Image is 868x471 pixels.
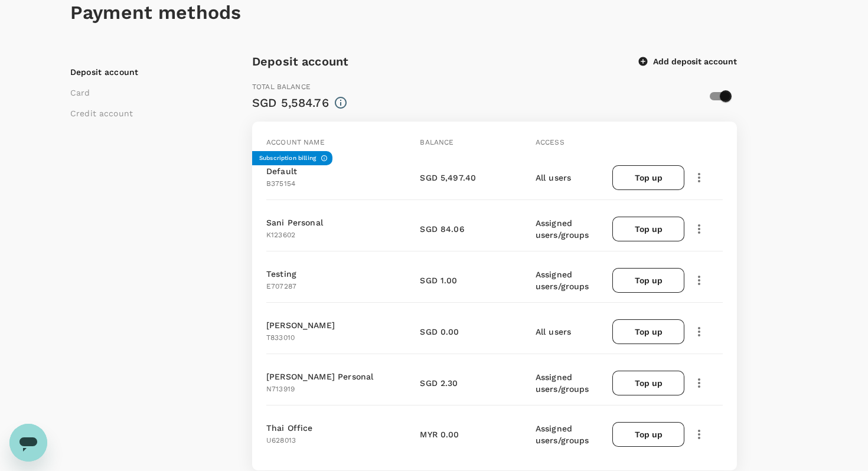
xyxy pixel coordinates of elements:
span: N713919 [266,385,295,393]
h1: Payment methods [70,2,798,24]
p: SGD 1.00 [420,274,457,286]
p: Thai Office [266,422,313,434]
p: SGD 0.00 [420,326,459,338]
span: E707287 [266,282,296,290]
p: SGD 5,497.40 [420,172,476,184]
span: T833010 [266,333,295,342]
h6: Subscription billing [259,153,316,163]
button: Top up [612,371,684,395]
button: Top up [612,165,684,190]
span: Assigned users/groups [536,218,589,240]
p: [PERSON_NAME] [266,319,335,331]
p: Default [266,165,297,177]
div: SGD 5,584.76 [252,93,329,112]
span: Total balance [252,83,311,91]
button: Top up [612,217,684,241]
iframe: Button to launch messaging window [9,424,47,462]
p: SGD 84.06 [420,223,464,235]
span: Assigned users/groups [536,372,589,394]
span: U628013 [266,436,296,444]
span: Balance [420,138,453,146]
p: [PERSON_NAME] Personal [266,371,373,382]
button: Top up [612,422,684,447]
span: Account name [266,138,325,146]
li: Credit account [70,107,218,119]
li: Card [70,87,218,99]
button: Top up [612,268,684,293]
span: Assigned users/groups [536,270,589,291]
button: Top up [612,319,684,344]
h6: Deposit account [252,52,348,71]
span: B375154 [266,179,295,188]
p: Sani Personal [266,217,323,228]
p: Testing [266,268,296,280]
button: Add deposit account [639,56,737,67]
span: Access [536,138,564,146]
li: Deposit account [70,66,218,78]
span: K123602 [266,231,295,239]
span: All users [536,327,571,336]
p: MYR 0.00 [420,429,459,440]
span: Assigned users/groups [536,424,589,445]
span: All users [536,173,571,182]
p: SGD 2.30 [420,377,458,389]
